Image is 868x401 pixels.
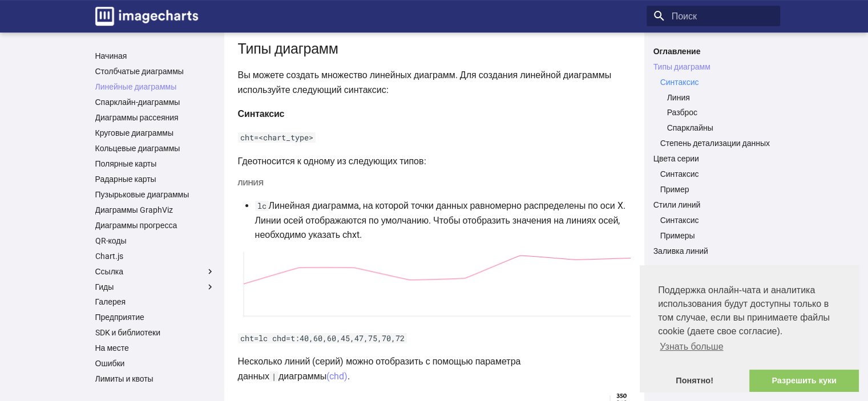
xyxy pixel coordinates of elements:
font: Линейная диаграмма, на которой точки данных равномерно распределены по оси X. Линии осей отобража... [255,200,625,240]
a: SDK и библиотеки [95,327,215,338]
a: Линейные диаграммы [95,82,215,92]
font: Степень детализации данных [660,139,770,148]
img: логотип [95,7,198,26]
font: относится к одному из следующих типов: [252,156,426,167]
font: Спарклайн-диаграммы [95,98,180,107]
a: Диаграммы GraphViz [95,205,215,215]
font: Диаграммы рассеяния [95,113,179,122]
font: Цвета серии [653,154,699,163]
font: Диаграммы прогресса [95,221,177,230]
a: Диаграммы прогресса [95,220,215,230]
a: Радарные карты [95,174,215,184]
a: Кольцевые диаграммы [95,143,215,153]
font: Предприятие [95,313,144,322]
font: Синтаксис [660,78,699,87]
font: Галерея [95,297,126,306]
font: . [348,371,350,382]
a: Линия [667,92,773,103]
a: Примеры [660,230,773,241]
font: Радарные карты [95,175,156,184]
font: Начиная [95,51,127,60]
nav: Стили линий [653,215,773,241]
a: Предприятие [95,312,215,322]
nav: Типы диаграмм [653,77,773,149]
font: Понятно! [676,376,713,385]
font: Лимиты и квоты [95,374,154,383]
font: Спарклайны [667,123,713,132]
a: узнать больше о файлах cookie [658,338,725,355]
font: Синтаксис [660,169,699,179]
nav: Синтаксис [660,92,773,133]
input: Поиск [647,6,780,26]
font: Синтаксис [660,216,699,225]
a: Круговые диаграммы [95,128,215,138]
a: QR-коды [95,236,215,246]
font: Линия [667,93,690,102]
font: Узнать больше [660,342,723,351]
a: Спарклайн-диаграммы [95,97,215,107]
a: отклонить сообщение о cookie [640,370,749,392]
a: Синтаксис [660,77,773,87]
nav: Оглавление [647,46,780,256]
font: диаграммы [278,371,326,382]
font: QR-коды [95,236,127,245]
a: Ошибки [95,358,215,368]
font: На месте [95,343,129,353]
a: Синтаксис [660,169,773,179]
a: На месте [95,343,215,353]
font: Ссылка [95,267,124,276]
font: Линейные диаграммы [95,82,177,91]
font: Пример [660,185,689,194]
a: Степень детализации данных [660,138,773,148]
font: Круговые диаграммы [95,128,173,137]
a: Chart.js [95,251,215,261]
img: диаграмма [238,252,631,322]
a: (chd) [326,371,348,382]
code: | [269,371,278,382]
a: Лимиты и квоты [95,374,215,384]
font: Примеры [660,231,695,240]
a: Спарклайны [667,123,773,133]
a: Типы диаграмм [653,62,773,72]
code: cht=lc chd=t:40,60,60,45,47,75,70,72 [238,333,407,343]
a: Стили линий [653,200,773,210]
font: Поддержка онлайн-чата и аналитика использования будут доступны только в том случае, если вы прини... [658,285,830,336]
a: Заливка линий [653,246,773,256]
font: Синтаксис [238,108,285,119]
a: Разброс [667,107,773,118]
font: Пузырьковые диаграммы [95,190,189,199]
font: Столбчатые диаграммы [95,67,184,76]
font: Ошибки [95,359,125,368]
font: Вы можете создать множество линейных диаграмм. Для создания линейной диаграммы используйте следую... [238,70,612,95]
a: Документация по Image-Charts [91,2,203,30]
a: Полярные карты [95,159,215,169]
a: Начиная [95,51,215,61]
font: Оглавление [653,47,701,56]
a: Пузырьковые диаграммы [95,189,215,200]
font: Типы диаграмм [653,62,710,71]
code: cht=<chart_type> [238,132,316,143]
code: lc [255,201,269,211]
font: SDK и библиотеки [95,328,161,337]
font: Где [238,156,253,167]
font: Типы диаграмм [238,40,338,57]
a: Пример [660,184,773,195]
a: Цвета серии [653,153,773,164]
font: Линия [238,179,264,187]
font: Разброс [667,108,697,117]
font: Стили линий [653,200,701,209]
font: Диаграммы GraphViz [95,205,173,214]
a: Столбчатые диаграммы [95,66,215,76]
a: разрешить куки [749,370,859,392]
font: Полярные карты [95,159,157,168]
a: Галерея [95,297,215,307]
a: Синтаксис [660,215,773,225]
font: Chart.js [95,252,123,261]
font: Разрешить куки [772,376,837,385]
nav: Цвета серии [653,169,773,195]
font: Кольцевые диаграммы [95,144,180,153]
div: согласие на использование cookie [640,265,859,392]
font: Гиды [95,282,114,291]
font: Заливка линий [653,246,708,256]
